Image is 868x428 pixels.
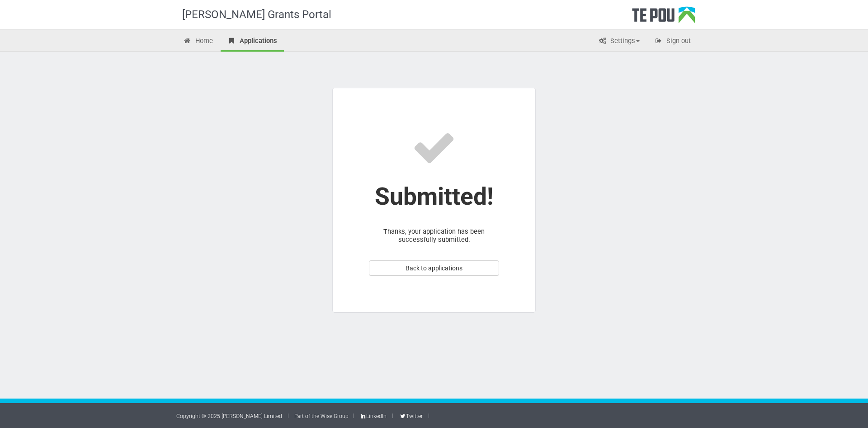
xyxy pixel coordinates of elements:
a: Sign out [647,32,698,52]
a: Part of the Wise Group [294,413,349,419]
a: LinkedIn [359,413,387,419]
a: Twitter [399,413,422,419]
section: Thanks, your application has been successfully submitted. [332,88,536,313]
a: Settings [591,32,646,52]
div: Submitted! [369,192,499,201]
div: Te Pou Logo [632,6,695,29]
a: Back to applications [369,260,499,276]
a: Home [176,32,220,52]
a: Applications [221,32,284,52]
a: Copyright © 2025 [PERSON_NAME] Limited [176,413,282,419]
